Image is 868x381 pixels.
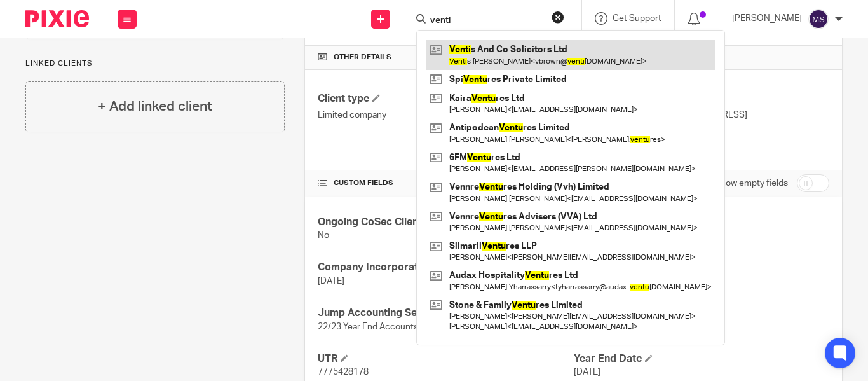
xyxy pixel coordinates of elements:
span: No [318,231,329,240]
h4: Jump Accounting Service [318,307,573,320]
h4: CUSTOM FIELDS [318,178,573,188]
h4: UTR [318,352,573,366]
span: Other details [334,52,391,62]
h4: Year End Date [574,352,829,366]
img: Pixie [25,10,89,27]
span: [DATE] [318,277,344,286]
p: Limited company [318,109,573,121]
h4: Client type [318,92,573,106]
button: Clear [552,11,564,24]
p: [PERSON_NAME] [732,12,802,25]
span: 7775428178 [318,368,369,377]
h4: Ongoing CoSec Client [318,216,573,229]
span: Get Support [613,14,661,23]
label: Show empty fields [715,177,788,190]
img: svg%3E [808,9,829,29]
span: 22/23 Year End Accounts [318,322,418,331]
p: Linked clients [25,59,285,69]
h4: + Add linked client [98,97,212,116]
h4: Company Incorporated On [318,261,573,274]
input: Search [429,15,543,27]
span: [DATE] [574,368,600,377]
